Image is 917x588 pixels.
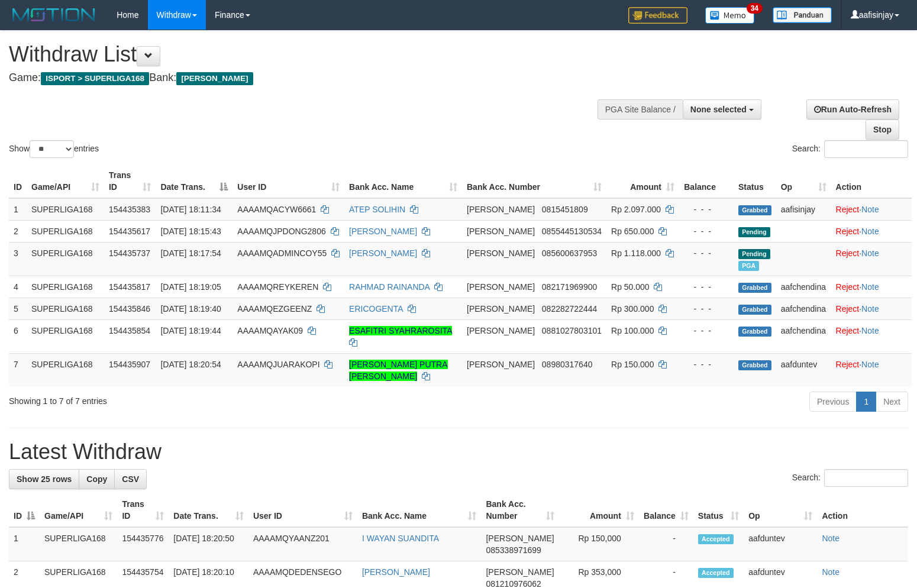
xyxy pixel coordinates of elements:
span: AAAAMQJUARAKOPI [237,360,319,369]
span: [PERSON_NAME] [467,248,535,258]
td: aafchendina [776,276,831,298]
a: Note [861,304,879,314]
span: Show 25 rows [17,474,72,484]
td: 154435776 [117,527,169,561]
div: Showing 1 to 7 of 7 entries [9,390,373,407]
th: Trans ID: activate to sort column ascending [117,493,169,527]
span: [PERSON_NAME] [467,360,535,369]
span: [PERSON_NAME] [467,205,535,214]
a: ATEP SOLIHIN [349,205,405,214]
span: [PERSON_NAME] [486,567,554,577]
span: [DATE] 18:15:43 [160,227,221,236]
span: Rp 50.000 [611,282,650,292]
button: None selected [683,99,761,119]
span: [PERSON_NAME] [467,227,535,236]
span: [PERSON_NAME] [176,72,253,85]
span: [DATE] 18:11:34 [160,205,221,214]
span: Pending [738,227,770,237]
a: Note [861,248,879,258]
a: Previous [809,392,857,412]
td: · [831,319,912,353]
td: [DATE] 18:20:50 [169,527,248,561]
div: PGA Site Balance / [598,99,683,119]
span: 154435907 [109,360,150,369]
h1: Withdraw List [9,43,599,66]
span: 154435617 [109,227,150,236]
span: AAAAMQACYW6661 [237,205,316,214]
span: Grabbed [738,283,771,293]
span: Copy 085338971699 to clipboard [486,545,541,555]
span: [PERSON_NAME] [467,282,535,292]
th: Bank Acc. Name: activate to sort column ascending [357,493,482,527]
th: User ID: activate to sort column ascending [233,164,344,198]
div: - - - [684,303,729,315]
div: - - - [684,203,729,215]
th: Date Trans.: activate to sort column descending [156,164,233,198]
span: [DATE] 18:19:44 [160,326,221,335]
div: - - - [684,225,729,237]
span: [DATE] 18:19:05 [160,282,221,292]
td: 6 [9,319,27,353]
a: RAHMAD RAINANDA [349,282,430,292]
th: Amount: activate to sort column ascending [606,164,679,198]
td: SUPERLIGA168 [27,353,104,387]
td: aafduntev [744,527,817,561]
span: Copy [86,474,107,484]
span: Marked by aafsengchandara [738,261,759,271]
a: Note [861,227,879,236]
a: [PERSON_NAME] [349,227,417,236]
a: Show 25 rows [9,469,79,489]
span: Copy 085600637953 to clipboard [542,248,597,258]
span: AAAAMQEZGEENZ [237,304,312,314]
img: panduan.png [773,7,832,23]
span: [DATE] 18:19:40 [160,304,221,314]
a: Run Auto-Refresh [806,99,899,119]
span: AAAAMQJPDONG2806 [237,227,325,236]
td: AAAAMQYAANZ201 [248,527,357,561]
span: Copy 0855445130534 to clipboard [542,227,602,236]
td: SUPERLIGA168 [40,527,117,561]
td: · [831,242,912,276]
span: Grabbed [738,205,771,215]
span: Rp 100.000 [611,326,654,335]
span: [PERSON_NAME] [467,326,535,335]
td: aafisinjay [776,198,831,221]
td: 1 [9,527,40,561]
td: · [831,298,912,319]
td: SUPERLIGA168 [27,319,104,353]
select: Showentries [30,140,74,158]
td: aafchendina [776,298,831,319]
td: · [831,353,912,387]
div: - - - [684,247,729,259]
span: Rp 300.000 [611,304,654,314]
span: Rp 2.097.000 [611,205,661,214]
a: CSV [114,469,147,489]
a: Note [861,282,879,292]
a: ESAFITRI SYAHRAROSITA [349,326,452,335]
a: Note [822,534,839,543]
th: Bank Acc. Number: activate to sort column ascending [462,164,606,198]
a: Note [861,205,879,214]
span: AAAAMQREYKEREN [237,282,318,292]
span: 154435383 [109,205,150,214]
span: 154435817 [109,282,150,292]
td: 4 [9,276,27,298]
th: Status: activate to sort column ascending [693,493,744,527]
th: Date Trans.: activate to sort column ascending [169,493,248,527]
span: Copy 082171969900 to clipboard [542,282,597,292]
span: [DATE] 18:20:54 [160,360,221,369]
td: aafduntev [776,353,831,387]
a: Reject [836,304,860,314]
a: Reject [836,360,860,369]
span: [PERSON_NAME] [467,304,535,314]
span: ISPORT > SUPERLIGA168 [41,72,149,85]
img: Feedback.jpg [628,7,687,24]
th: Trans ID: activate to sort column ascending [104,164,156,198]
th: Bank Acc. Number: activate to sort column ascending [481,493,559,527]
th: Balance: activate to sort column ascending [639,493,693,527]
span: Rp 650.000 [611,227,654,236]
h1: Latest Withdraw [9,440,908,464]
label: Search: [792,469,908,487]
td: · [831,276,912,298]
th: Amount: activate to sort column ascending [559,493,638,527]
